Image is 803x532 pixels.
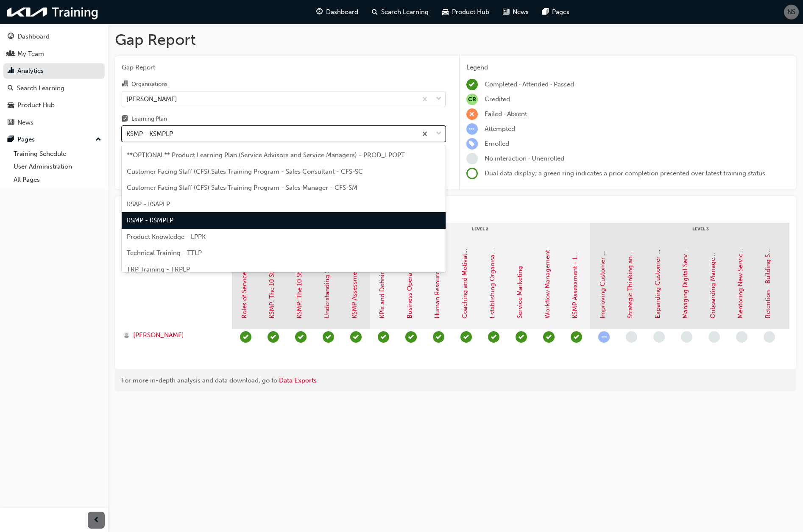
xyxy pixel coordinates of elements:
[10,147,105,161] a: Training Schedule
[599,217,606,319] a: Improving Customer Management
[316,7,323,17] span: guage-icon
[326,7,358,17] span: Dashboard
[466,79,478,90] span: learningRecordVerb_COMPLETE-icon
[466,108,478,120] span: learningRecordVerb_FAIL-icon
[3,27,105,132] button: DashboardMy TeamAnalyticsSearch LearningProduct HubNews
[535,3,576,21] a: pages-iconPages
[295,331,307,343] span: learningRecordVerb_PASS-icon
[598,331,610,343] span: learningRecordVerb_ATTEMPT-icon
[764,331,775,343] span: learningRecordVerb_NONE-icon
[3,29,105,44] a: Dashboard
[736,331,747,343] span: learningRecordVerb_NONE-icon
[381,7,429,17] span: Search Learning
[127,266,190,273] span: TRP Training - TRPLP
[378,249,386,319] a: KPIs and Defining Goals
[350,331,362,343] span: learningRecordVerb_PASS-icon
[3,80,105,96] a: Search Learning
[133,330,184,340] span: [PERSON_NAME]
[571,239,579,319] a: KSMP Assessment - Level 2
[8,136,14,144] span: pages-icon
[3,97,105,113] a: Product Hub
[433,331,444,343] span: learningRecordVerb_PASS-icon
[351,240,358,319] a: KSMP Assessment - Level 1
[3,132,105,147] button: Pages
[17,49,44,59] div: My Team
[8,33,14,41] span: guage-icon
[787,7,795,17] span: NS
[552,7,569,17] span: Pages
[17,83,64,93] div: Search Learning
[378,331,389,343] span: learningRecordVerb_PASS-icon
[681,331,692,343] span: learningRecordVerb_NONE-icon
[452,7,489,17] span: Product Hub
[543,331,555,343] span: learningRecordVerb_PASS-icon
[466,138,478,150] span: learningRecordVerb_ENROLL-icon
[8,50,14,58] span: people-icon
[485,110,527,118] span: Failed · Absent
[764,229,772,319] a: Retention - Building Strategies
[405,331,417,343] span: learningRecordVerb_PASS-icon
[3,46,105,62] a: My Team
[435,3,496,21] a: car-iconProduct Hub
[365,3,435,21] a: search-iconSearch Learning
[436,94,442,105] span: down-icon
[488,331,499,343] span: learningRecordVerb_PASS-icon
[279,377,317,384] a: Data Exports
[496,3,535,21] a: news-iconNews
[123,330,224,340] a: [PERSON_NAME]
[126,129,173,139] div: KSMP - KSMPLP
[127,184,357,191] span: Customer Facing Staff (CFS) Sales Training Program - Sales Manager - CFS-SM
[4,3,102,21] img: kia-training
[127,233,206,241] span: Product Knowledge - LPPK
[708,331,720,343] span: learningRecordVerb_NONE-icon
[3,115,105,130] a: News
[503,7,509,17] span: news-icon
[372,7,378,17] span: search-icon
[240,331,251,343] span: learningRecordVerb_PASS-icon
[127,216,173,224] span: KSMP - KSMPLP
[10,173,105,186] a: All Pages
[626,200,634,319] a: Strategic Thinking and Decision-making
[127,200,170,208] span: KSAP - KSAPLP
[8,85,14,92] span: search-icon
[406,247,413,319] a: Business Operation Plan
[784,5,799,19] button: NS
[485,169,767,177] span: Dual data display; a green ring indicates a prior completion presented over latest training status.
[240,244,248,319] a: Roles of Service Manager
[126,94,177,104] div: [PERSON_NAME]
[466,123,478,135] span: learningRecordVerb_ATTEMPT-icon
[122,116,128,123] span: learningplan-icon
[681,228,689,319] a: Managing Digital Service Tools
[122,80,128,88] span: organisation-icon
[323,331,334,343] span: learningRecordVerb_PASS-icon
[95,134,101,145] span: up-icon
[370,223,590,244] div: Level 2
[17,118,33,127] div: News
[485,95,510,103] span: Credited
[17,135,35,144] div: Pages
[8,67,14,75] span: chart-icon
[485,80,574,88] span: Completed · Attended · Passed
[131,115,167,123] div: Learning Plan
[8,119,14,127] span: news-icon
[485,125,515,133] span: Attempted
[8,102,14,109] span: car-icon
[466,63,790,72] div: Legend
[544,250,551,319] a: Workflow Management
[626,331,637,343] span: learningRecordVerb_NONE-icon
[653,331,665,343] span: learningRecordVerb_NONE-icon
[513,7,529,17] span: News
[736,224,744,319] a: Mentoring New Service Advisors
[121,376,790,385] div: For more in-depth analysis and data download, go to
[466,153,478,164] span: learningRecordVerb_NONE-icon
[115,30,796,49] h1: Gap Report
[654,207,661,319] a: Expanding Customer Communication
[442,7,449,17] span: car-icon
[542,7,549,17] span: pages-icon
[17,100,55,110] div: Product Hub
[516,266,524,319] a: Service Marketing
[10,160,105,173] a: User Administration
[309,3,365,21] a: guage-iconDashboard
